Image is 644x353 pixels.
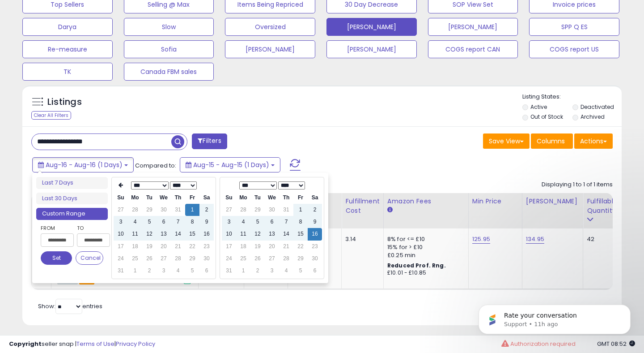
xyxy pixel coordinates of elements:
[236,204,250,216] td: 28
[265,192,279,204] th: We
[580,103,614,111] label: Deactivated
[530,113,563,121] label: Out of Stock
[171,241,185,253] td: 21
[308,228,322,240] td: 16
[293,228,308,240] td: 15
[387,235,462,243] div: 8% for <= £10
[199,192,214,204] th: Sa
[293,265,308,277] td: 5
[135,161,176,170] span: Compared to:
[171,216,185,228] td: 7
[114,253,128,265] td: 24
[265,216,279,228] td: 6
[236,253,250,265] td: 25
[308,216,322,228] td: 9
[128,204,142,216] td: 28
[157,253,171,265] td: 27
[542,181,613,189] div: Displaying 1 to 1 of 1 items
[9,340,155,349] div: seller snap | |
[279,265,293,277] td: 4
[265,253,279,265] td: 27
[222,253,236,265] td: 24
[57,235,191,283] div: ASIN:
[465,286,644,349] iframe: Intercom notifications message
[293,192,308,204] th: Fr
[185,265,199,277] td: 5
[225,40,315,58] button: [PERSON_NAME]
[292,197,338,215] div: Cost (Exc. VAT)
[36,193,108,205] li: Last 30 Days
[22,63,113,81] button: TK
[222,241,236,253] td: 17
[22,40,113,58] button: Re-measure
[530,103,547,111] label: Active
[76,340,114,348] a: Terms of Use
[128,241,142,253] td: 18
[185,192,199,204] th: Fr
[222,228,236,240] td: 10
[250,241,265,253] td: 19
[114,192,128,204] th: Su
[171,204,185,216] td: 31
[526,235,544,244] a: 134.95
[293,204,308,216] td: 1
[574,133,613,149] button: Actions
[428,40,518,58] button: COGS report CAN
[250,253,265,265] td: 26
[32,157,134,172] button: Aug-16 - Aug-16 (1 Days)
[236,228,250,240] td: 11
[180,157,280,172] button: Aug-15 - Aug-15 (1 Days)
[293,253,308,265] td: 29
[157,216,171,228] td: 6
[9,340,42,348] strong: Copyright
[185,253,199,265] td: 29
[522,93,622,101] p: Listing States:
[279,253,293,265] td: 28
[128,228,142,240] td: 11
[222,265,236,277] td: 31
[142,265,157,277] td: 2
[124,63,214,81] button: Canada FBM sales
[387,262,446,269] b: Reduced Prof. Rng.
[279,228,293,240] td: 14
[580,113,605,121] label: Archived
[171,253,185,265] td: 28
[308,192,322,204] th: Sa
[225,18,315,36] button: Oversized
[345,235,377,243] div: 3.14
[387,243,462,251] div: 15% for > £10
[31,111,71,120] div: Clear All Filters
[41,224,72,232] label: From
[142,192,157,204] th: Tu
[38,302,102,310] span: Show: entries
[250,216,265,228] td: 5
[142,204,157,216] td: 29
[142,253,157,265] td: 26
[250,228,265,240] td: 12
[265,265,279,277] td: 3
[114,204,128,216] td: 27
[308,204,322,216] td: 2
[250,204,265,216] td: 29
[387,269,462,277] div: £10.01 - £10.85
[222,216,236,228] td: 3
[587,235,614,243] div: 42
[171,265,185,277] td: 4
[142,216,157,228] td: 5
[128,253,142,265] td: 25
[192,133,227,149] button: Filters
[142,241,157,253] td: 19
[76,251,103,265] button: Cancel
[142,228,157,240] td: 12
[250,192,265,204] th: Tu
[250,265,265,277] td: 2
[279,241,293,253] td: 21
[199,241,214,253] td: 23
[124,18,214,36] button: Slow
[326,18,417,36] button: [PERSON_NAME]
[199,253,214,265] td: 30
[236,216,250,228] td: 4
